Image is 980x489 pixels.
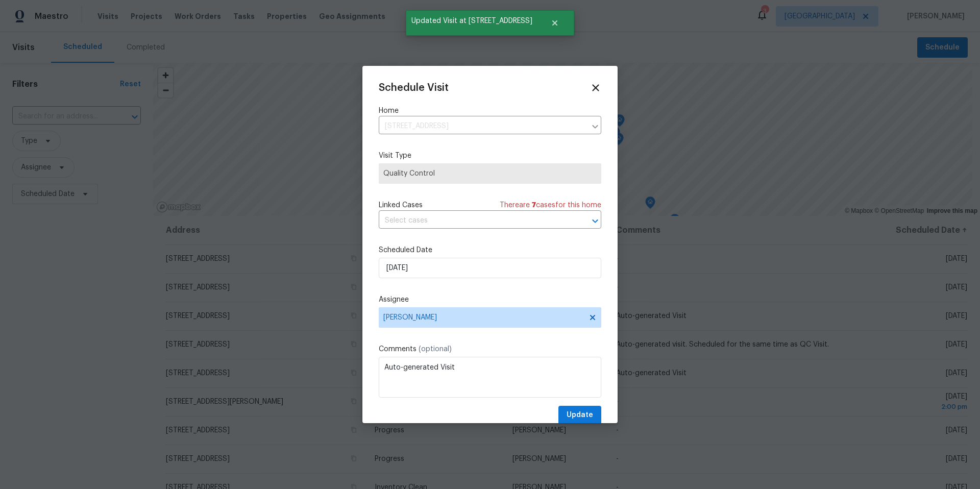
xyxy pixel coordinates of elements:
[588,214,602,228] button: Open
[406,10,538,32] span: Updated Visit at [STREET_ADDRESS]
[379,357,601,398] textarea: Auto-generated Visit
[379,151,601,161] label: Visit Type
[558,406,601,425] button: Update
[500,200,601,210] span: There are case s for this home
[419,346,452,353] span: (optional)
[379,200,423,210] span: Linked Cases
[383,313,583,322] span: [PERSON_NAME]
[383,168,597,179] span: Quality Control
[379,258,601,278] input: M/D/YYYY
[379,245,601,255] label: Scheduled Date
[379,118,586,134] input: Enter in an address
[567,409,593,422] span: Update
[532,202,536,209] span: 7
[379,213,573,229] input: Select cases
[590,82,601,93] span: Close
[379,83,449,93] span: Schedule Visit
[379,344,601,354] label: Comments
[379,106,601,116] label: Home
[538,13,572,33] button: Close
[379,295,601,305] label: Assignee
